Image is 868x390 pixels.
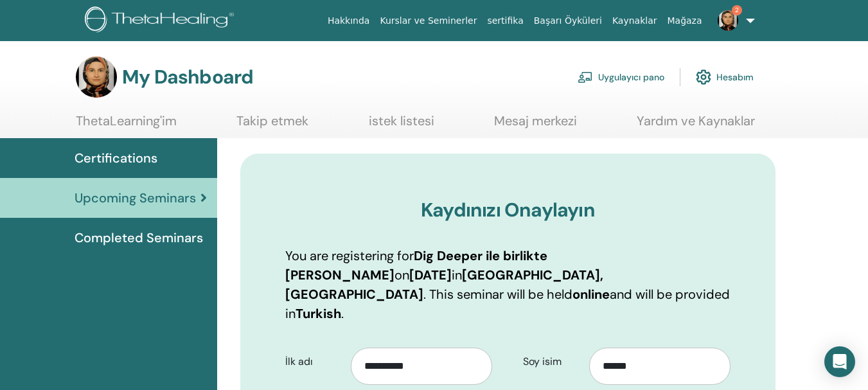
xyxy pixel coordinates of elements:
a: istek listesi [369,113,434,138]
img: logo.png [85,6,238,35]
a: Yardım ve Kaynaklar [637,113,755,138]
img: default.jpg [718,10,738,31]
a: Hakkında [323,9,375,33]
span: Certifications [75,148,157,168]
span: 2 [732,5,742,15]
a: Uygulayıcı pano [578,63,664,91]
span: Upcoming Seminars [75,188,196,208]
p: You are registering for on in . This seminar will be held and will be provided in . [285,246,731,323]
a: Mesaj merkezi [494,113,577,138]
img: chalkboard-teacher.svg [578,71,593,83]
a: Mağaza [662,9,707,33]
div: Open Intercom Messenger [824,346,855,377]
label: İlk adı [276,350,351,374]
a: Hesabım [696,63,754,91]
label: Soy isim [513,350,589,374]
img: cog.svg [696,66,711,88]
h3: My Dashboard [122,66,253,89]
b: Turkish [296,305,341,322]
a: ThetaLearning'im [76,113,177,138]
span: Completed Seminars [75,228,203,247]
a: Kurslar ve Seminerler [375,9,482,33]
img: default.jpg [76,57,117,98]
b: online [572,286,610,303]
a: Kaynaklar [607,9,662,33]
h3: Kaydınızı Onaylayın [285,199,731,222]
a: sertifika [482,9,528,33]
a: Başarı Öyküleri [529,9,607,33]
b: Dig Deeper ile birlikte [PERSON_NAME] [285,247,547,283]
a: Takip etmek [236,113,308,138]
b: [DATE] [409,267,452,283]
